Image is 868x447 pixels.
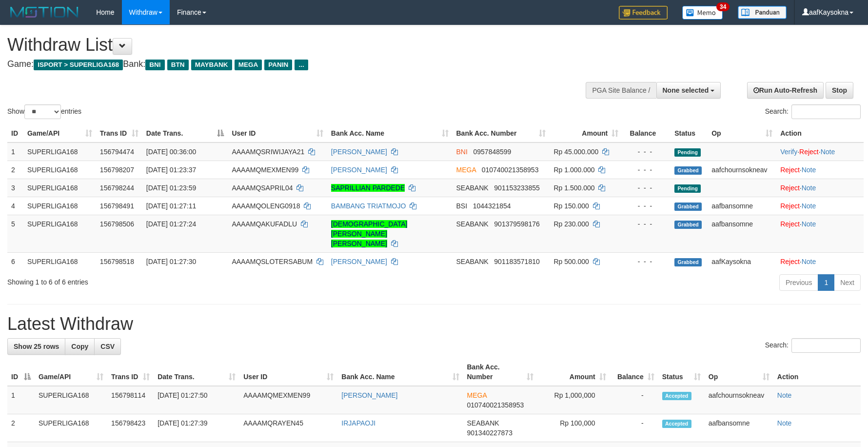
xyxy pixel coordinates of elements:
[826,82,853,99] a: Stop
[537,414,610,442] td: Rp 100,000
[107,358,154,386] th: Trans ID: activate to sort column ascending
[154,358,239,386] th: Date Trans.: activate to sort column ascending
[232,258,313,265] span: AAAAMQSLOTERSABUM
[71,343,88,350] span: Copy
[626,219,667,229] div: - - -
[7,104,81,119] label: Show entries
[7,314,861,334] h1: Latest Withdraw
[35,414,107,442] td: SUPERLIGA168
[674,148,701,157] span: Pending
[191,60,232,70] span: MAYBANK
[146,202,196,210] span: [DATE] 01:27:11
[7,414,35,442] td: 2
[708,124,776,142] th: Op: activate to sort column ascending
[331,220,408,247] a: [DEMOGRAPHIC_DATA][PERSON_NAME] [PERSON_NAME]
[331,166,387,174] a: [PERSON_NAME]
[239,386,337,414] td: AAAAMQMEXMEN99
[779,274,818,291] a: Previous
[100,202,134,210] span: 156798491
[834,274,861,291] a: Next
[626,165,667,175] div: - - -
[586,82,656,99] div: PGA Site Balance /
[7,252,23,270] td: 6
[35,358,107,386] th: Game/API: activate to sort column ascending
[705,386,773,414] td: aafchournsokneav
[23,161,96,179] td: SUPERLIGA168
[456,148,468,156] span: BNI
[780,166,800,174] a: Reject
[7,358,35,386] th: ID: activate to sort column descending
[802,166,816,174] a: Note
[674,258,702,266] span: Grabbed
[674,203,702,211] span: Grabbed
[818,274,834,291] a: 1
[456,202,468,210] span: BSI
[610,414,658,442] td: -
[662,392,691,400] span: Accepted
[232,148,304,156] span: AAAAMQSRIWIJAYA21
[34,60,123,70] span: ISPORT > SUPERLIGA168
[100,184,134,192] span: 156798244
[473,202,511,210] span: Copy 1044321854 to clipboard
[780,258,800,265] a: Reject
[705,358,773,386] th: Op: activate to sort column ascending
[656,82,721,99] button: None selected
[456,220,489,228] span: SEABANK
[776,161,864,179] td: ·
[780,202,800,210] a: Reject
[776,142,864,161] td: · ·
[802,202,816,210] a: Note
[327,124,453,142] th: Bank Acc. Name: activate to sort column ascending
[610,386,658,414] td: -
[456,166,476,174] span: MEGA
[23,252,96,270] td: SUPERLIGA168
[626,183,667,193] div: - - -
[7,161,23,179] td: 2
[146,166,196,174] span: [DATE] 01:23:37
[100,343,115,350] span: CSV
[142,124,228,142] th: Date Trans.: activate to sort column descending
[7,386,35,414] td: 1
[747,82,824,99] a: Run Auto-Refresh
[708,161,776,179] td: aafchournsokneav
[619,6,668,20] img: Feedback.jpg
[453,124,550,142] th: Bank Acc. Number: activate to sort column ascending
[264,60,292,70] span: PANIN
[7,273,355,287] div: Showing 1 to 6 of 6 entries
[494,220,539,228] span: Copy 901379598176 to clipboard
[7,338,65,355] a: Show 25 rows
[553,220,589,228] span: Rp 230.000
[550,124,622,142] th: Amount: activate to sort column ascending
[100,148,134,156] span: 156794474
[232,202,300,210] span: AAAAMQOLENG0918
[622,124,671,142] th: Balance
[776,124,864,142] th: Action
[167,60,189,70] span: BTN
[802,184,816,192] a: Note
[738,6,787,19] img: panduan.png
[467,391,487,399] span: MEGA
[23,179,96,197] td: SUPERLIGA168
[107,414,154,442] td: 156798423
[7,197,23,215] td: 4
[716,2,730,11] span: 34
[708,215,776,252] td: aafbansomne
[494,258,539,265] span: Copy 901183571810 to clipboard
[663,86,709,94] span: None selected
[705,414,773,442] td: aafbansomne
[331,258,387,265] a: [PERSON_NAME]
[7,35,569,55] h1: Withdraw List
[777,391,792,399] a: Note
[331,202,406,210] a: BAMBANG TRIATMOJO
[791,338,861,353] input: Search:
[553,202,589,210] span: Rp 150.000
[537,386,610,414] td: Rp 1,000,000
[146,148,196,156] span: [DATE] 00:36:00
[482,166,539,174] span: Copy 010740021358953 to clipboard
[671,124,708,142] th: Status
[232,220,297,228] span: AAAAMQAKUFADLU
[780,148,797,156] a: Verify
[96,124,142,142] th: Trans ID: activate to sort column ascending
[7,179,23,197] td: 3
[802,220,816,228] a: Note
